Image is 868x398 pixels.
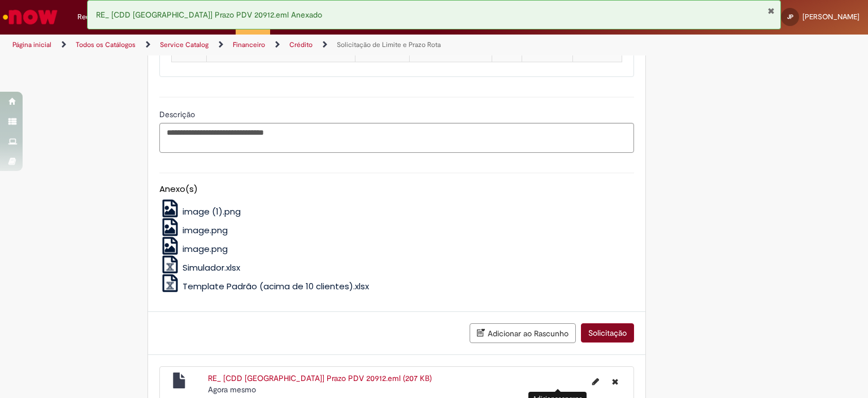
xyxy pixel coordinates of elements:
[605,373,625,391] button: Excluir RE_ [CDD São Paulo] Prazo PDV 20912.eml
[159,109,197,119] span: Descrição
[1,6,59,28] img: ServiceNow
[159,280,370,292] a: Template Padrão (acima de 10 clientes).xlsx
[183,224,228,236] span: image.png
[183,280,369,292] span: Template Padrão (acima de 10 clientes).xlsx
[289,40,313,49] a: Crédito
[337,40,441,49] a: Solicitação de Limite e Prazo Rota
[159,123,634,153] textarea: Descrição
[233,40,265,49] a: Financeiro
[470,323,576,343] button: Adicionar ao Rascunho
[208,384,256,395] time: 29/08/2025 16:44:44
[208,384,256,395] span: Agora mesmo
[767,6,775,15] button: Fechar Notificação
[12,40,51,49] a: Página inicial
[585,373,606,391] button: Editar nome de arquivo RE_ [CDD São Paulo] Prazo PDV 20912.eml
[802,12,860,22] span: [PERSON_NAME]
[208,373,432,383] a: RE_ [CDD [GEOGRAPHIC_DATA]] Prazo PDV 20912.eml (207 KB)
[787,13,793,20] span: JP
[77,11,117,23] span: Requisições
[159,243,228,255] a: image.png
[183,243,228,255] span: image.png
[183,262,240,273] span: Simulador.xlsx
[159,185,634,194] h5: Anexo(s)
[581,323,634,343] button: Solicitação
[183,206,241,217] span: image (1).png
[160,40,209,49] a: Service Catalog
[96,10,322,20] span: RE_ [CDD [GEOGRAPHIC_DATA]] Prazo PDV 20912.eml Anexado
[8,35,570,55] ul: Trilhas de página
[76,40,136,49] a: Todos os Catálogos
[159,206,241,217] a: image (1).png
[159,262,241,273] a: Simulador.xlsx
[159,224,228,236] a: image.png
